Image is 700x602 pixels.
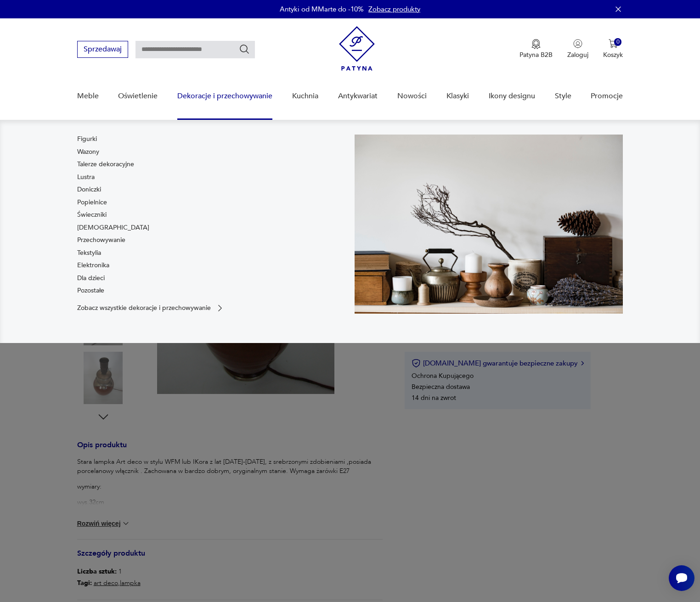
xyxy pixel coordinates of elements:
p: Antyki od MMarte do -10% [280,5,364,14]
a: Ikona medaluPatyna B2B [519,39,553,59]
a: Style [555,79,571,114]
a: Antykwariat [338,79,378,114]
button: Patyna B2B [519,39,553,59]
a: Zobacz wszystkie dekoracje i przechowywanie [77,304,225,313]
a: Dla dzieci [77,274,105,283]
a: Wazony [77,147,99,157]
p: Koszyk [603,51,623,59]
a: Lustra [77,173,95,182]
a: Dekoracje i przechowywanie [177,79,272,114]
a: Nowości [397,79,427,114]
button: Zaloguj [567,39,588,59]
img: cfa44e985ea346226f89ee8969f25989.jpg [355,135,623,314]
a: Meble [77,79,99,114]
a: Promocje [591,79,623,114]
a: Ikony designu [489,79,535,114]
a: Popielnice [77,198,107,207]
p: Zaloguj [567,51,588,59]
div: 0 [614,38,622,46]
iframe: Smartsupp widget button [669,565,694,591]
button: 0Koszyk [603,39,623,59]
button: Szukaj [239,44,250,55]
a: Świeczniki [77,210,107,219]
a: Talerze dekoracyjne [77,160,134,169]
a: Przechowywanie [77,236,125,245]
button: Sprzedawaj [77,41,128,58]
img: Patyna - sklep z meblami i dekoracjami vintage [339,26,375,71]
p: Zobacz wszystkie dekoracje i przechowywanie [77,305,211,311]
a: Kuchnia [292,79,318,114]
a: Elektronika [77,261,109,270]
a: Oświetlenie [118,79,158,114]
a: Klasyki [446,79,469,114]
p: Patyna B2B [519,51,553,59]
a: Doniczki [77,185,101,194]
a: [DEMOGRAPHIC_DATA] [77,223,149,232]
img: Ikonka użytkownika [573,39,582,48]
a: Pozostałe [77,286,104,295]
img: Ikona medalu [531,39,541,49]
a: Zobacz produkty [368,5,420,14]
a: Tekstylia [77,248,101,258]
img: Ikona koszyka [609,39,618,48]
a: Sprzedawaj [77,47,128,53]
a: Figurki [77,135,97,144]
